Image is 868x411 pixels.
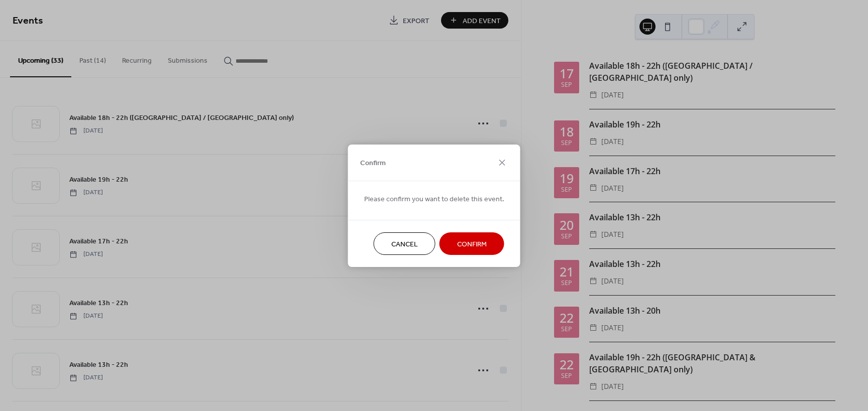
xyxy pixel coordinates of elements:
button: Confirm [440,232,504,255]
button: Cancel [374,232,436,255]
span: Confirm [360,158,386,169]
span: Confirm [457,239,487,249]
span: Please confirm you want to delete this event. [364,194,504,204]
span: Cancel [391,239,418,249]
